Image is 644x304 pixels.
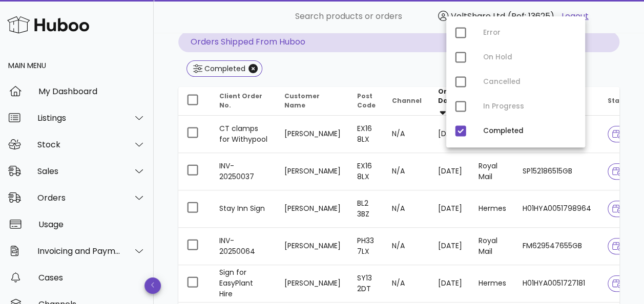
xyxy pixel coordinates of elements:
td: EX16 8LX [349,153,384,190]
div: Cases [38,273,146,283]
div: Invoicing and Payments [37,246,121,256]
div: Usage [38,220,146,229]
th: Channel [384,87,430,116]
td: [PERSON_NAME] [276,265,349,302]
th: Client Order No. [211,87,276,116]
td: [PERSON_NAME] [276,116,349,153]
td: SP152186515GB [514,153,599,190]
span: Customer Name [284,92,320,110]
td: EX16 8LX [349,116,384,153]
span: (Ref: 13625) [508,10,554,22]
td: N/A [384,190,430,228]
td: N/A [384,116,430,153]
td: H01HYA0051727181 [514,265,599,302]
button: Close [248,64,258,73]
td: N/A [384,265,430,302]
td: INV-20250064 [211,228,276,265]
td: SY13 2DT [349,265,384,302]
div: Orders [37,193,121,203]
div: Sales [37,166,121,176]
td: INV-20250037 [211,153,276,190]
p: Orders Shipped From Huboo [178,32,619,52]
td: [DATE] [430,116,470,153]
span: VoltShare Ltd [451,10,505,22]
td: [DATE] [430,153,470,190]
td: CT clamps for Withypool [211,116,276,153]
td: Royal Mail [470,153,514,190]
span: Order Date [438,87,459,105]
td: BL2 3BZ [349,190,384,228]
th: Post Code [349,87,384,116]
span: Status [608,96,638,105]
td: [PERSON_NAME] [276,228,349,265]
td: FM629547655GB [514,228,599,265]
td: [PERSON_NAME] [276,153,349,190]
th: Order Date: Sorted descending. Activate to remove sorting. [430,87,470,116]
td: H01HYA0051798964 [514,190,599,228]
td: Sign for EasyPlant Hire [211,265,276,302]
td: Hermes [470,265,514,302]
td: [DATE] [430,265,470,302]
div: Stock [37,140,121,149]
td: Royal Mail [470,228,514,265]
td: PH33 7LX [349,228,384,265]
td: N/A [384,228,430,265]
td: [DATE] [430,228,470,265]
span: Client Order No. [219,92,262,110]
td: [DATE] [430,190,470,228]
img: Huboo Logo [7,14,89,36]
div: Completed [483,127,577,135]
div: Listings [37,113,121,123]
a: Logout [562,10,589,23]
td: Stay Inn Sign [211,190,276,228]
div: Completed [202,63,245,74]
td: Hermes [470,190,514,228]
span: Post Code [357,92,376,110]
th: Customer Name [276,87,349,116]
td: [PERSON_NAME] [276,190,349,228]
span: Channel [392,96,422,105]
td: N/A [384,153,430,190]
div: My Dashboard [38,86,146,96]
